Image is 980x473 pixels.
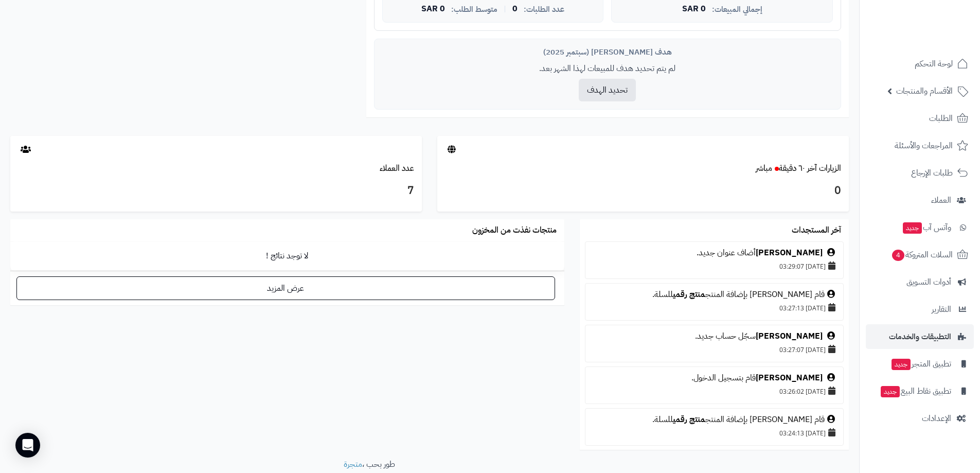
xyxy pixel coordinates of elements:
[18,182,414,200] h3: 7
[591,384,838,398] div: [DATE] 03:26:02
[896,84,953,98] span: الأقسام والمنتجات
[15,433,40,458] div: Open Intercom Messenger
[591,372,838,384] div: قام بتسجيل الدخول.
[915,57,953,71] span: لوحة التحكم
[866,270,974,294] a: أدوات التسويق
[890,357,951,371] span: تطبيق المتجر
[756,162,841,174] a: الزيارات آخر ٦٠ دقيقةمباشر
[591,301,838,315] div: [DATE] 03:27:13
[931,193,951,207] span: العملاء
[579,79,636,101] button: تحديد الهدف
[445,182,841,200] h3: 0
[866,161,974,185] a: طلبات الإرجاع
[472,226,557,235] h3: منتجات نفذت من المخزون
[895,138,953,153] span: المراجعات والأسئلة
[866,106,974,131] a: الطلبات
[591,342,838,357] div: [DATE] 03:27:07
[932,302,951,317] span: التقارير
[902,220,951,235] span: وآتس آب
[591,330,838,342] div: سجّل حساب جديد.
[866,133,974,158] a: المراجعات والأسئلة
[929,111,953,126] span: الطلبات
[756,162,772,174] small: مباشر
[756,372,823,384] a: [PERSON_NAME]
[866,242,974,267] a: السلات المتروكة4
[880,384,951,398] span: تطبيق نقاط البيع
[10,242,564,270] td: لا توجد نتائج !
[344,458,362,470] a: متجرة
[892,250,905,261] span: 4
[591,426,838,440] div: [DATE] 03:24:13
[891,248,953,262] span: السلات المتروكة
[866,352,974,376] a: تطبيق المتجرجديد
[866,379,974,404] a: تطبيق نقاط البيعجديد
[451,5,497,14] span: متوسط الطلب:
[512,5,518,14] span: 0
[756,330,823,342] a: [PERSON_NAME]
[866,297,974,322] a: التقارير
[682,5,706,14] span: 0 SAR
[866,51,974,76] a: لوحة التحكم
[866,215,974,240] a: وآتس آبجديد
[866,324,974,349] a: التطبيقات والخدمات
[16,276,555,300] a: عرض المزيد
[524,5,564,14] span: عدد الطلبات:
[903,222,922,234] span: جديد
[922,411,951,426] span: الإعدادات
[866,406,974,431] a: الإعدادات
[792,226,841,235] h3: آخر المستجدات
[906,275,951,289] span: أدوات التسويق
[591,247,838,259] div: أضاف عنوان جديد.
[382,47,833,58] div: هدف [PERSON_NAME] (سبتمبر 2025)
[673,288,705,301] a: منتج رقمي
[504,5,506,13] span: |
[712,5,762,14] span: إجمالي المبيعات:
[889,329,951,344] span: التطبيقات والخدمات
[421,5,445,14] span: 0 SAR
[380,162,414,174] a: عدد العملاء
[911,166,953,180] span: طلبات الإرجاع
[591,259,838,273] div: [DATE] 03:29:07
[756,247,823,259] a: [PERSON_NAME]
[591,289,838,301] div: قام [PERSON_NAME] بإضافة المنتج للسلة.
[892,359,911,370] span: جديد
[881,386,900,397] span: جديد
[591,414,838,426] div: قام [PERSON_NAME] بإضافة المنتج للسلة.
[382,63,833,75] p: لم يتم تحديد هدف للمبيعات لهذا الشهر بعد.
[866,188,974,213] a: العملاء
[673,413,705,426] a: منتج رقمي
[910,8,970,29] img: logo-2.png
